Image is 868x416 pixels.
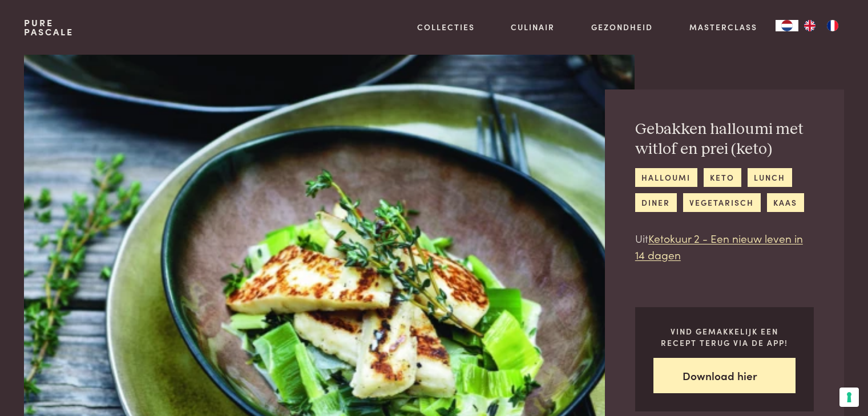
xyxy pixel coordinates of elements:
[798,20,821,31] a: EN
[767,193,804,212] a: kaas
[653,358,796,394] a: Download hier
[683,193,761,212] a: vegetarisch
[635,230,814,263] p: Uit
[24,18,74,36] a: PurePascale
[839,388,859,407] button: Uw voorkeuren voor toestemming voor trackingtechnologieën
[776,20,844,31] aside: Language selected: Nederlands
[635,168,697,187] a: halloumi
[511,21,555,33] a: Culinair
[798,20,844,31] ul: Language list
[635,193,677,212] a: diner
[748,168,792,187] a: lunch
[776,20,798,31] div: Language
[635,230,803,262] a: Ketokuur 2 - Een nieuw leven in 14 dagen
[704,168,741,187] a: keto
[653,325,796,349] p: Vind gemakkelijk een recept terug via de app!
[689,21,757,33] a: Masterclass
[635,120,814,159] h2: Gebakken halloumi met witlof en prei (keto)
[821,20,844,31] a: FR
[776,20,798,31] a: NL
[591,21,653,33] a: Gezondheid
[417,21,475,33] a: Collecties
